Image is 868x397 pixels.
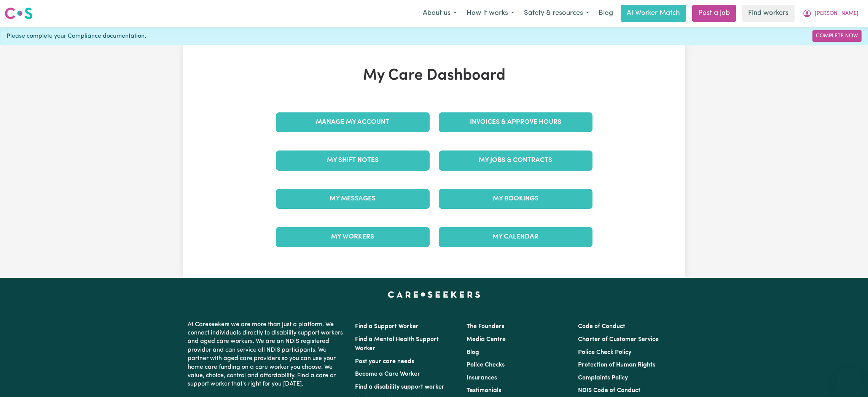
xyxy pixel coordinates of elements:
span: [PERSON_NAME] [815,10,858,18]
a: Manage My Account [276,112,430,132]
button: Safety & resources [519,5,594,21]
a: Complete Now [812,30,862,42]
p: At Careseekers we are more than just a platform. We connect individuals directly to disability su... [188,317,346,392]
a: Complaints Policy [578,375,628,381]
a: My Bookings [439,189,592,209]
a: Media Centre [467,336,506,343]
a: Protection of Human Rights [578,362,655,368]
a: Find workers [742,5,795,22]
a: Become a Care Worker [355,371,420,377]
a: Careseekers home page [388,291,480,298]
a: Careseekers logo [5,5,33,22]
a: AI Worker Match [621,5,686,22]
a: Testimonials [467,387,501,394]
a: Blog [594,5,618,22]
a: The Founders [467,323,504,330]
a: Invoices & Approve Hours [439,112,592,132]
img: Careseekers logo [5,6,33,20]
a: Blog [467,349,479,355]
a: Code of Conduct [578,323,625,330]
h1: My Care Dashboard [271,67,597,85]
button: About us [418,5,462,21]
a: My Workers [276,227,430,247]
button: How it works [462,5,519,21]
a: Post your care needs [355,359,414,365]
span: Please complete your Compliance documentation. [6,32,146,41]
a: Charter of Customer Service [578,336,659,343]
iframe: Button to launch messaging window, conversation in progress [838,367,862,391]
a: Find a disability support worker [355,384,444,390]
a: My Shift Notes [276,150,430,170]
a: NDIS Code of Conduct [578,387,640,394]
button: My Account [798,5,863,21]
a: Police Check Policy [578,349,631,355]
a: Police Checks [467,362,505,368]
a: Find a Support Worker [355,323,419,330]
a: Post a job [692,5,736,22]
a: My Jobs & Contracts [439,150,592,170]
a: My Calendar [439,227,592,247]
a: Find a Mental Health Support Worker [355,336,439,352]
a: My Messages [276,189,430,209]
a: Insurances [467,375,497,381]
